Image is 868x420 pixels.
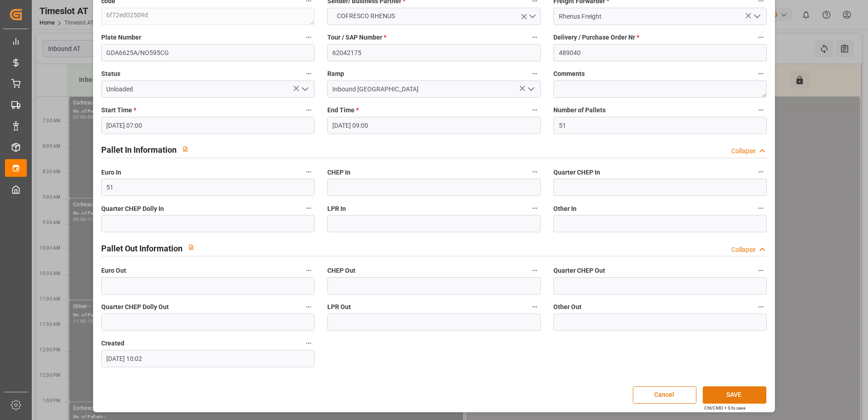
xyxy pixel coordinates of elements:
[553,69,585,79] span: Comments
[529,202,541,214] button: LPR In
[327,105,359,115] span: End Time
[101,302,169,312] span: Quarter CHEP Dolly Out
[529,104,541,116] button: End Time *
[750,10,764,24] button: open menu
[553,204,577,214] span: Other In
[101,204,164,214] span: Quarter CHEP Dolly In
[101,80,315,98] input: Type to search/select
[327,80,541,98] input: Type to search/select
[327,266,355,275] span: CHEP Out
[303,337,315,349] button: Created
[182,239,200,256] button: View description
[101,242,182,255] h2: Pallet Out Information
[755,166,767,178] button: Quarter CHEP In
[177,140,194,158] button: View description
[327,33,386,42] span: Tour / SAP Number
[553,302,582,312] span: Other Out
[101,8,315,25] textarea: 6f72ed02509d
[327,117,541,134] input: DD.MM.YYYY HH:MM
[101,339,124,348] span: Created
[327,69,344,79] span: Ramp
[529,68,541,80] button: Ramp
[327,204,346,214] span: LPR In
[731,146,755,156] div: Collapse
[755,301,767,313] button: Other Out
[731,245,755,255] div: Collapse
[303,68,315,80] button: Status
[755,265,767,276] button: Quarter CHEP Out
[101,350,315,367] input: DD.MM.YYYY HH:MM
[303,202,315,214] button: Quarter CHEP Dolly In
[297,82,311,96] button: open menu
[529,301,541,313] button: LPR Out
[755,104,767,116] button: Number of Pallets
[755,202,767,214] button: Other In
[704,405,745,411] div: Ctrl/CMD + S to save
[303,104,315,116] button: Start Time *
[553,8,767,25] input: Select Freight Forwarder
[529,31,541,43] button: Tour / SAP Number *
[101,144,177,156] h2: Pallet In Information
[327,8,541,25] button: open menu
[332,11,399,21] span: COFRESCO RHENUS
[553,266,605,275] span: Quarter CHEP Out
[303,31,315,43] button: Plate Number
[101,69,120,79] span: Status
[755,68,767,80] button: Comments
[553,105,606,115] span: Number of Pallets
[101,105,136,115] span: Start Time
[303,166,315,178] button: Euro In
[524,82,538,96] button: open menu
[101,266,126,275] span: Euro Out
[327,302,351,312] span: LPR Out
[101,117,315,134] input: DD.MM.YYYY HH:MM
[553,33,639,42] span: Delivery / Purchase Order Nr
[633,386,696,404] button: Cancel
[529,265,541,276] button: CHEP Out
[529,166,541,178] button: CHEP In
[101,33,141,42] span: Plate Number
[553,168,600,177] span: Quarter CHEP In
[101,168,121,177] span: Euro In
[755,31,767,43] button: Delivery / Purchase Order Nr *
[327,168,350,177] span: CHEP In
[303,265,315,276] button: Euro Out
[703,386,766,404] button: SAVE
[303,301,315,313] button: Quarter CHEP Dolly Out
